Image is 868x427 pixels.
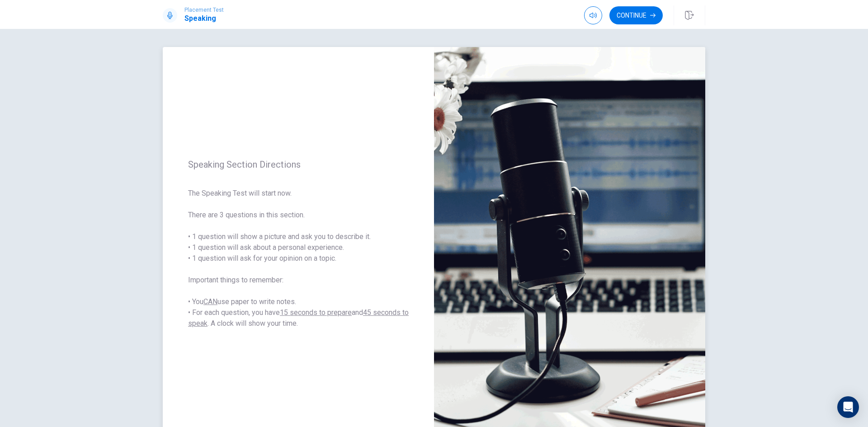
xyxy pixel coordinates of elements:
span: Speaking Section Directions [188,159,409,170]
div: Open Intercom Messenger [837,396,859,418]
u: 15 seconds to prepare [280,308,352,317]
span: Placement Test [184,7,224,13]
span: The Speaking Test will start now. There are 3 questions in this section. • 1 question will show a... [188,188,409,329]
h1: Speaking [184,13,224,24]
u: CAN [203,297,217,306]
button: Continue [609,6,663,24]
